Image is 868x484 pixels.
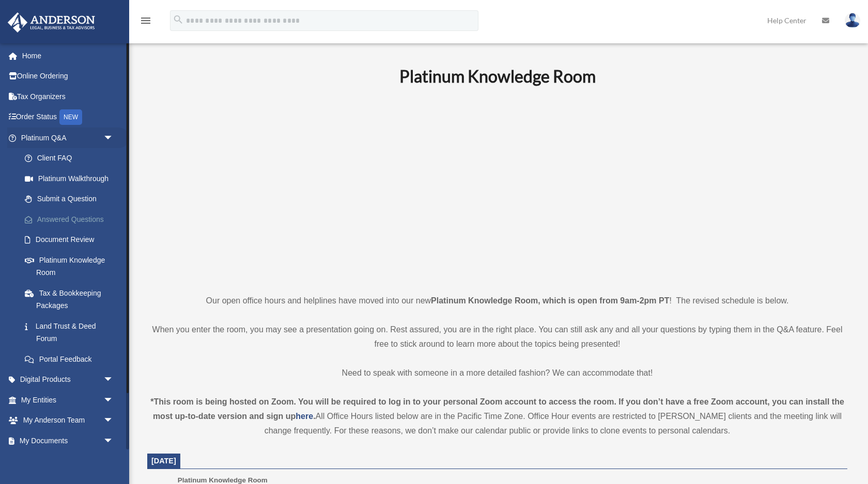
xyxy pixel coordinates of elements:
strong: Platinum Knowledge Room, which is open from 9am-2pm PT [431,296,669,305]
a: menu [139,18,152,27]
a: Portal Feedback [14,349,129,369]
a: Client FAQ [14,148,129,169]
a: Document Review [14,230,129,250]
a: Order StatusNEW [7,107,129,128]
img: Anderson Advisors Platinum Portal [5,12,98,33]
a: My Entitiesarrow_drop_down [7,390,129,410]
b: Platinum Knowledge Room [399,66,596,86]
iframe: 231110_Toby_KnowledgeRoom [343,100,653,275]
p: Our open office hours and helplines have moved into our new ! The revised schedule is below. [147,294,847,308]
a: Tax Organizers [7,86,129,107]
i: menu [139,14,152,27]
a: Digital Productsarrow_drop_down [7,369,129,390]
img: User Pic [845,13,860,28]
a: Platinum Knowledge Room [14,250,124,283]
span: arrow_drop_down [103,410,124,431]
span: arrow_drop_down [103,369,124,391]
a: Submit a Question [14,189,129,209]
a: here [296,412,313,421]
span: arrow_drop_down [103,390,124,411]
a: Platinum Walkthrough [14,168,129,189]
span: arrow_drop_down [103,127,124,149]
a: My Anderson Teamarrow_drop_down [7,410,129,431]
a: My Documentsarrow_drop_down [7,430,129,451]
a: Tax & Bookkeeping Packages [14,283,129,316]
span: Platinum Knowledge Room [178,476,268,484]
a: Answered Questions [14,209,129,230]
a: Platinum Q&Aarrow_drop_down [7,127,129,148]
a: Home [7,45,129,66]
span: arrow_drop_down [103,430,124,451]
strong: . [313,412,315,421]
span: [DATE] [151,457,176,465]
p: When you enter the room, you may see a presentation going on. Rest assured, you are in the right ... [147,322,847,351]
a: Online Ordering [7,66,129,87]
div: All Office Hours listed below are in the Pacific Time Zone. Office Hour events are restricted to ... [147,395,847,438]
strong: *This room is being hosted on Zoom. You will be required to log in to your personal Zoom account ... [150,397,844,421]
div: NEW [59,109,82,125]
a: Land Trust & Deed Forum [14,316,129,349]
i: search [173,14,184,25]
p: Need to speak with someone in a more detailed fashion? We can accommodate that! [147,366,847,380]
